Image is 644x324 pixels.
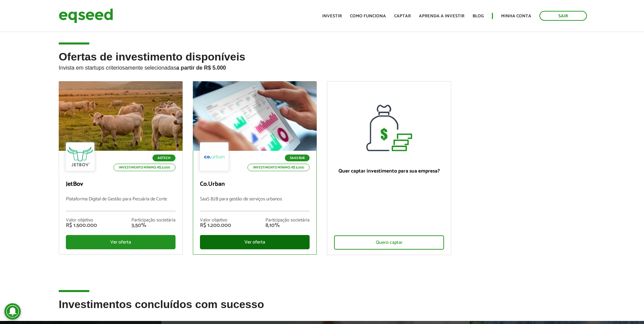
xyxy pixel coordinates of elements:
[59,81,183,255] a: Agtech Investimento mínimo: R$ 5.000 JetBov Plataforma Digital de Gestão para Pecuária de Corte V...
[200,197,310,211] p: SaaS B2B para gestão de serviços urbanos
[350,14,386,18] a: Como funciona
[59,63,585,71] p: Invista em startups criteriosamente selecionadas
[200,223,231,228] div: R$ 1.200.000
[193,81,317,255] a: SaaS B2B Investimento mínimo: R$ 5.000 Co.Urban SaaS B2B para gestão de serviços urbanos Valor ob...
[66,181,176,188] p: JetBov
[334,235,444,250] div: Quero captar
[285,155,310,161] p: SaaS B2B
[419,14,464,18] a: Aprenda a investir
[131,223,176,228] div: 3,50%
[394,14,411,18] a: Captar
[66,235,176,249] div: Ver oferta
[334,168,444,174] p: Quer captar investimento para sua empresa?
[501,14,531,18] a: Minha conta
[200,218,231,223] div: Valor objetivo
[200,235,310,249] div: Ver oferta
[200,181,310,188] p: Co.Urban
[176,65,226,71] strong: a partir de R$ 5.000
[113,164,176,171] p: Investimento mínimo: R$ 5.000
[131,218,176,223] div: Participação societária
[247,164,310,171] p: Investimento mínimo: R$ 5.000
[322,14,342,18] a: Investir
[59,299,585,321] h2: Investimentos concluídos com sucesso
[539,11,587,21] a: Sair
[265,223,310,228] div: 8,10%
[59,7,113,25] img: EqSeed
[66,223,97,228] div: R$ 1.500.000
[265,218,310,223] div: Participação societária
[66,197,176,211] p: Plataforma Digital de Gestão para Pecuária de Corte
[59,51,585,81] h2: Ofertas de investimento disponíveis
[327,81,451,255] a: Quer captar investimento para sua empresa? Quero captar
[66,218,97,223] div: Valor objetivo
[152,155,176,161] p: Agtech
[473,14,484,18] a: Blog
